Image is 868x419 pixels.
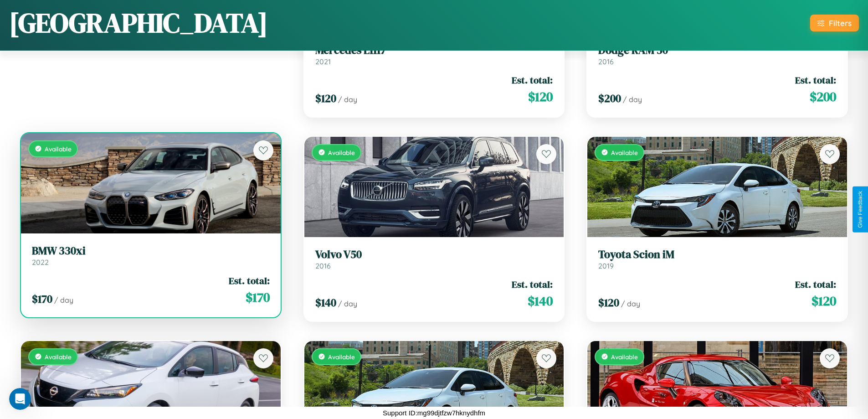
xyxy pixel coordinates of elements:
span: $ 140 [528,292,553,310]
span: Est. total: [795,278,836,291]
a: Volvo V502016 [315,248,553,270]
h3: Dodge RAM 50 [598,44,836,57]
span: Available [45,145,72,153]
span: $ 170 [32,291,52,306]
a: Dodge RAM 502016 [598,44,836,66]
span: 2022 [32,258,49,267]
span: $ 140 [315,295,336,310]
span: 2016 [598,57,614,66]
p: Support ID: mg99djtfzw7hknydhfm [383,407,485,419]
h3: Mercedes L1117 [315,44,553,57]
span: 2019 [598,261,614,270]
span: Available [328,149,355,156]
span: $ 120 [598,295,619,310]
span: Available [611,353,638,361]
span: / day [54,295,73,305]
h3: Volvo V50 [315,248,553,261]
span: $ 120 [315,91,336,106]
span: $ 200 [598,91,621,106]
span: / day [338,95,357,104]
span: $ 200 [810,88,836,106]
span: / day [338,299,357,308]
a: Mercedes L11172021 [315,44,553,66]
span: Est. total: [512,278,553,291]
span: Available [328,353,355,361]
span: Est. total: [512,73,553,87]
span: Est. total: [229,274,270,287]
span: Available [45,353,72,361]
button: Filters [810,15,859,31]
span: $ 120 [528,88,553,106]
h3: Toyota Scion iM [598,248,836,261]
iframe: Intercom live chat [9,388,31,410]
span: Est. total: [795,73,836,87]
span: $ 120 [812,292,836,310]
a: BMW 330xi2022 [32,244,270,267]
div: Give Feedback [857,191,863,228]
span: $ 170 [246,288,270,306]
h3: BMW 330xi [32,244,270,258]
h1: [GEOGRAPHIC_DATA] [9,4,268,41]
span: 2021 [315,57,331,66]
span: 2016 [315,261,331,270]
span: / day [621,299,640,308]
a: Toyota Scion iM2019 [598,248,836,270]
span: Available [611,149,638,156]
span: / day [623,95,642,104]
div: Filters [829,18,852,28]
